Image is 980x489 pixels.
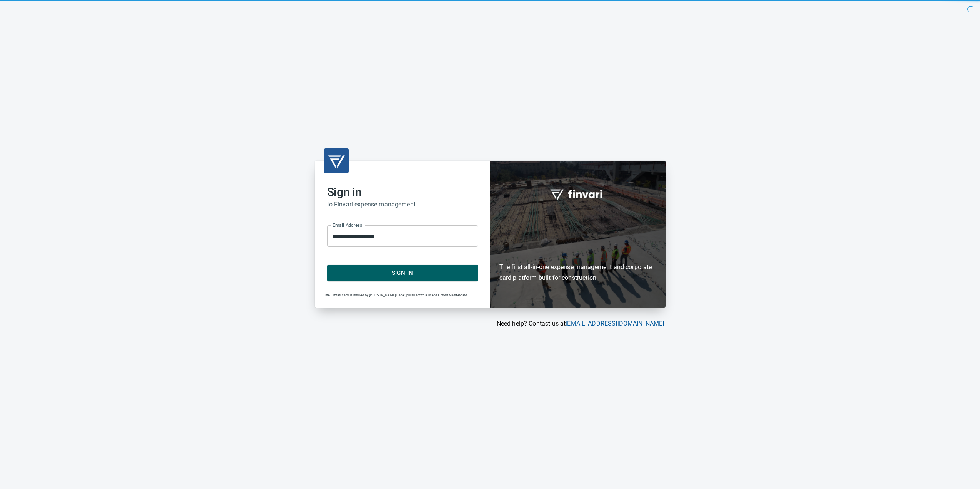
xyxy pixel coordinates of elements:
[327,185,478,199] h2: Sign in
[327,199,478,210] h6: to Finvari expense management
[490,161,666,307] div: Finvari
[327,151,346,170] img: transparent_logo.png
[324,293,468,297] span: The Finvari card is issued by [PERSON_NAME] Bank, pursuant to a license from Mastercard
[499,217,656,283] h6: The first all-in-one expense management and corporate card platform built for construction.
[549,185,607,203] img: fullword_logo_white.png
[327,265,478,281] button: Sign In
[336,268,469,278] span: Sign In
[566,320,664,327] a: [EMAIL_ADDRESS][DOMAIN_NAME]
[315,319,664,328] p: Need help? Contact us at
